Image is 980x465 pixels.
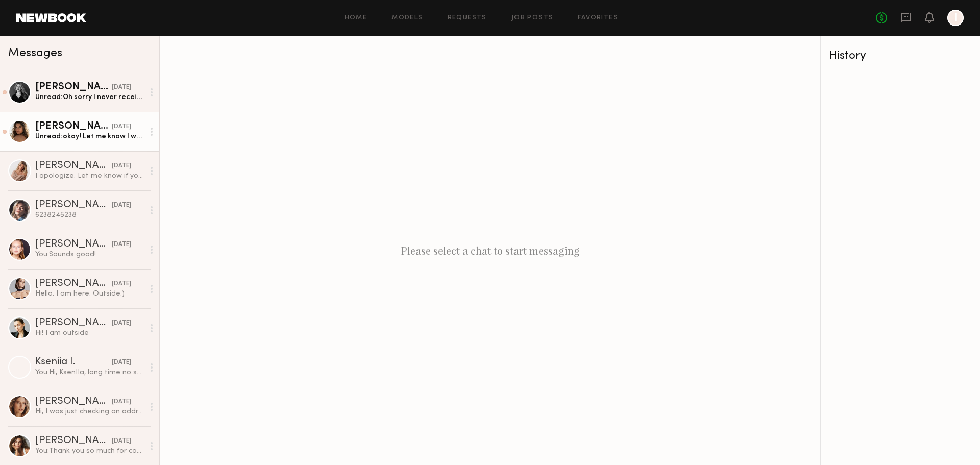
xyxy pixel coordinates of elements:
[448,15,487,21] a: Requests
[35,239,112,250] div: [PERSON_NAME]
[35,171,144,181] div: I apologize. Let me know if you still want me to come in for a casting. I can come [DATE] :)
[578,15,618,21] a: Favorites
[112,436,131,446] div: [DATE]
[35,397,112,407] div: [PERSON_NAME]
[35,132,144,141] div: Unread: okay! Let me know I would love to work you guys :)
[112,279,131,289] div: [DATE]
[391,15,423,21] a: Models
[112,319,131,328] div: [DATE]
[8,47,62,59] span: Messages
[35,82,112,92] div: [PERSON_NAME]
[345,15,367,21] a: Home
[35,407,144,417] div: Hi, I was just checking an address for [DATE]. Is there a suite number ?
[35,200,112,210] div: [PERSON_NAME]
[35,279,112,289] div: [PERSON_NAME]
[35,446,144,456] div: You: Thank you so much for coming to the casting this time! Unfortunately, it looks like we won't...
[35,250,144,259] div: You: Sounds good!
[829,50,972,62] div: History
[112,161,131,171] div: [DATE]
[35,436,112,446] div: [PERSON_NAME]
[35,318,112,328] div: [PERSON_NAME]
[947,10,964,26] a: I
[112,240,131,250] div: [DATE]
[35,328,144,338] div: Hi! I am outside
[112,201,131,210] div: [DATE]
[112,397,131,407] div: [DATE]
[160,36,820,465] div: Please select a chat to start messaging
[112,358,131,368] div: [DATE]
[35,368,144,377] div: You: Hi, KsenIIa, long time no see~ We’re hoping to do a quick casting. Would you be able to come...
[35,121,112,132] div: [PERSON_NAME]
[35,161,112,171] div: [PERSON_NAME]
[112,83,131,92] div: [DATE]
[35,357,112,368] div: Kseniia I.
[112,122,131,132] div: [DATE]
[511,15,554,21] a: Job Posts
[35,289,144,299] div: Hello. I am here. Outside:)
[35,210,144,220] div: 6238245238
[35,92,144,102] div: Unread: Oh sorry I never received that! Thanks for letting me know please do ❤️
